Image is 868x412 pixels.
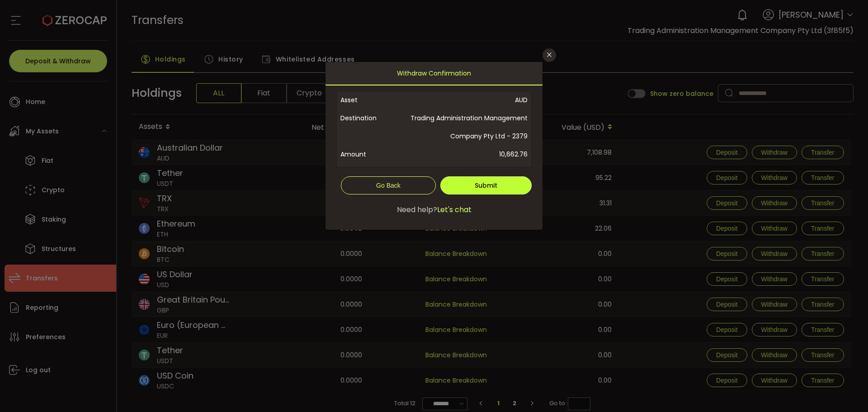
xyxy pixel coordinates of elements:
span: Submit [475,181,497,190]
div: dialog [325,62,542,230]
span: AUD [398,91,528,109]
span: 10,662.76 [398,145,528,163]
span: Amount [340,145,398,163]
button: Submit [440,176,532,194]
iframe: Chat Widget [823,369,868,412]
span: Trading Administration Management Company Pty Ltd - 2379 [398,109,528,145]
button: Go Back [341,176,436,194]
span: Need help? [397,204,437,215]
span: Let's chat [437,204,472,215]
button: Close [542,48,556,62]
span: Go Back [376,182,401,189]
span: Asset [340,91,398,109]
span: Destination [340,109,398,145]
span: Withdraw Confirmation [397,62,471,85]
